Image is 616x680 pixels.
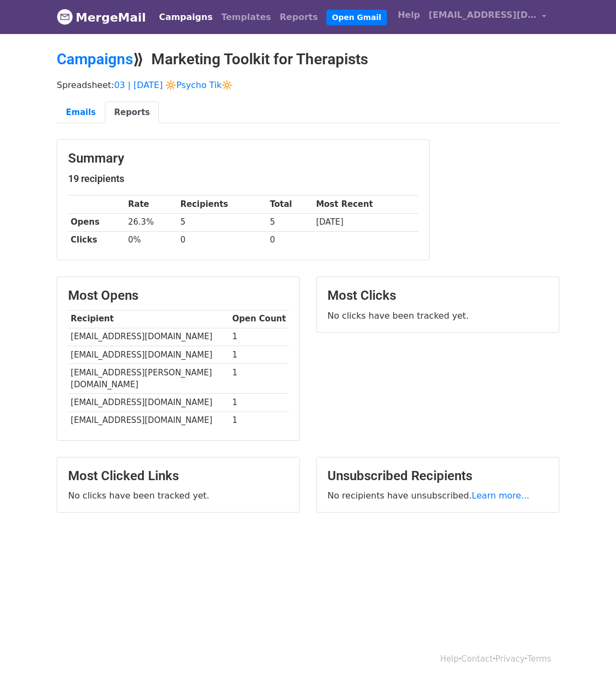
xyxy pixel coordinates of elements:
[114,80,232,90] a: 03 | [DATE] 🔆Psycho Tik🔆
[393,4,424,26] a: Help
[327,310,548,321] p: No clicks have been tracked yet.
[230,363,289,394] td: 1
[178,213,267,231] td: 5
[68,468,289,484] h3: Most Clicked Links
[68,310,230,328] th: Recipient
[68,490,289,501] p: No clicks have been tracked yet.
[326,10,386,25] a: Open Gmail
[267,196,313,213] th: Total
[105,102,159,124] a: Reports
[57,102,105,124] a: Emails
[68,328,230,346] td: [EMAIL_ADDRESS][DOMAIN_NAME]
[155,6,217,28] a: Campaigns
[57,50,559,69] h2: ⟫ Marketing Toolkit for Therapists
[428,9,537,22] span: [EMAIL_ADDRESS][DOMAIN_NAME]
[125,213,178,231] td: 26.3%
[68,151,418,166] h3: Summary
[57,79,559,91] p: Spreadsheet:
[527,654,551,664] a: Terms
[68,363,230,394] td: [EMAIL_ADDRESS][PERSON_NAME][DOMAIN_NAME]
[424,4,551,30] a: [EMAIL_ADDRESS][DOMAIN_NAME]
[496,654,525,664] a: Privacy
[267,213,313,231] td: 5
[562,628,616,680] iframe: Chat Widget
[57,6,146,29] a: MergeMail
[68,231,125,249] th: Clicks
[472,490,530,501] a: Learn more...
[327,490,548,501] p: No recipients have unsubscribed.
[313,196,418,213] th: Most Recent
[68,346,230,363] td: [EMAIL_ADDRESS][DOMAIN_NAME]
[327,468,548,484] h3: Unsubscribed Recipients
[276,6,323,28] a: Reports
[57,50,133,68] a: Campaigns
[313,213,418,231] td: [DATE]
[230,310,289,328] th: Open Count
[217,6,275,28] a: Templates
[57,9,73,25] img: MergeMail logo
[125,196,178,213] th: Rate
[68,173,418,185] h5: 19 recipients
[230,394,289,412] td: 1
[68,213,125,231] th: Opens
[440,654,459,664] a: Help
[68,412,230,429] td: [EMAIL_ADDRESS][DOMAIN_NAME]
[68,288,289,304] h3: Most Opens
[68,394,230,412] td: [EMAIL_ADDRESS][DOMAIN_NAME]
[461,654,493,664] a: Contact
[327,288,548,304] h3: Most Clicks
[125,231,178,249] td: 0%
[178,231,267,249] td: 0
[178,196,267,213] th: Recipients
[230,328,289,346] td: 1
[267,231,313,249] td: 0
[230,412,289,429] td: 1
[230,346,289,363] td: 1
